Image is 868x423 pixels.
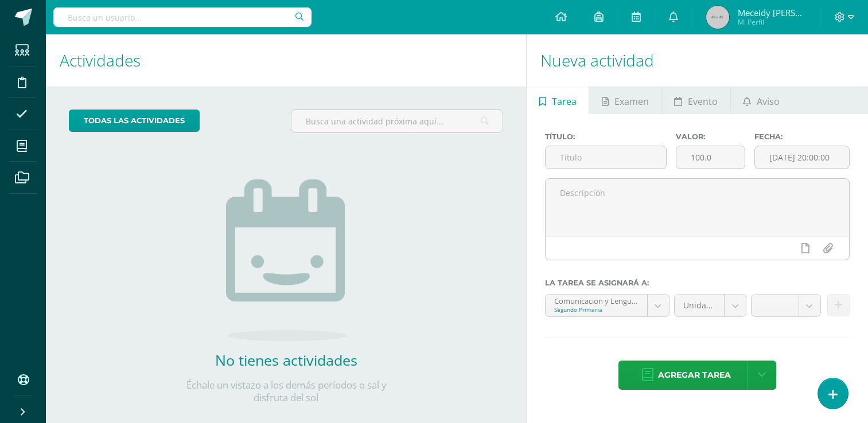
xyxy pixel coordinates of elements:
a: Unidad 4 [675,295,746,316]
span: Tarea [552,88,577,115]
span: Unidad 4 [683,295,716,316]
a: Examen [589,87,661,114]
a: Comunicacion y Lenguaje 'A'Segundo Primaria [546,295,668,316]
div: Segundo Primaria [554,305,638,314]
label: Título: [545,132,667,141]
label: Valor: [676,132,745,141]
a: todas las Actividades [69,109,200,132]
a: Evento [662,87,730,114]
label: Fecha: [754,132,850,141]
a: Aviso [731,87,792,114]
span: Aviso [757,88,780,115]
span: Mi Perfil [738,17,807,27]
img: 45x45 [706,6,729,29]
span: Evento [688,88,718,115]
h1: Actividades [60,34,512,87]
p: Échale un vistazo a los demás períodos o sal y disfruta del sol [172,379,401,404]
div: Comunicacion y Lenguaje 'A' [554,295,638,305]
label: La tarea se asignará a: [545,279,850,287]
input: Título [546,146,666,169]
span: Agregar tarea [658,361,731,389]
input: Busca una actividad próxima aquí... [291,110,503,132]
input: Fecha de entrega [755,146,849,169]
img: no_activities.png [226,179,347,341]
input: Puntos máximos [676,146,745,169]
span: Meceidy [PERSON_NAME] [738,7,807,18]
a: Tarea [527,87,589,114]
h2: No tienes actividades [172,350,401,370]
input: Busca un usuario... [53,7,312,27]
h1: Nueva actividad [540,34,854,87]
span: Examen [614,88,649,115]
